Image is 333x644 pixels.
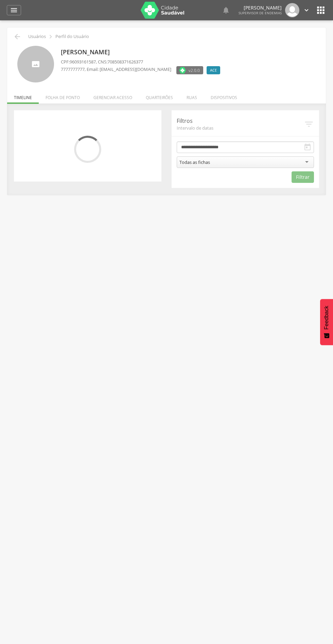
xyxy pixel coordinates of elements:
li: Folha de ponto [39,88,87,104]
span: Supervisor de Endemias [239,11,282,15]
div: Todas as fichas [179,159,210,165]
button: Feedback - Mostrar pesquisa [320,299,333,345]
label: Versão do aplicativo [176,66,203,74]
span: 708508371626377 [107,59,143,65]
button: Filtrar [292,171,314,183]
a:  [7,5,21,15]
li: Dispositivos [204,88,244,104]
span: Intervalo de datas [177,125,304,131]
a:  [303,3,310,17]
p: [PERSON_NAME] [61,48,224,57]
i:  [303,6,310,14]
i:  [10,6,18,14]
li: Quarteirões [139,88,180,104]
p: Filtros [177,117,304,125]
i:  [315,5,326,16]
span: 7777777777 [61,66,85,72]
span: 96093161587 [70,59,96,65]
a:  [222,3,230,17]
i:  [304,119,314,129]
li: Ruas [180,88,204,104]
p: , Email: [EMAIL_ADDRESS][DOMAIN_NAME] [61,66,171,73]
p: [PERSON_NAME] [239,5,282,10]
i:  [47,33,54,40]
i:  [303,143,312,151]
span: ACE [210,68,217,73]
i: Voltar [13,33,21,41]
span: Feedback [323,306,330,329]
li: Gerenciar acesso [87,88,139,104]
i:  [222,6,230,14]
span: v2.0.0 [189,67,200,74]
p: Usuários [28,34,46,39]
p: CPF: , CNS: [61,59,224,65]
p: Perfil do Usuário [55,34,89,39]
